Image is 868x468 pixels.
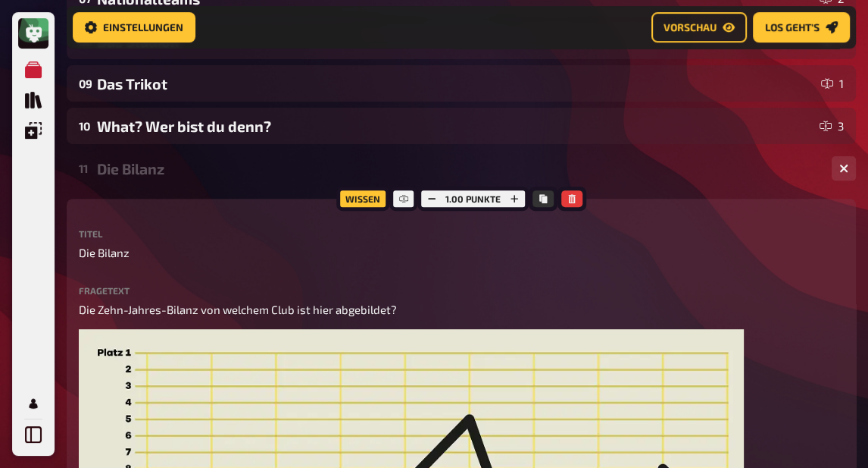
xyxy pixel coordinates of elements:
div: 10 [79,119,91,133]
span: Die Zehn-Jahres-Bilanz von welchem Club ist hier abgebildet? [79,303,397,316]
span: Los geht's [765,22,820,33]
a: Meine Quizze [18,55,48,85]
div: 11 [79,162,91,175]
a: Einblendungen [18,115,48,146]
label: Titel [79,229,844,238]
a: Quiz Sammlung [18,85,48,115]
a: Mein Konto [18,388,48,419]
label: Fragetext [79,286,844,295]
a: Einstellungen [73,12,195,42]
div: 1 [821,77,844,90]
div: What? Wer bist du denn? [97,118,813,135]
div: Das Trikot [97,75,815,93]
div: Die Bilanz [97,160,820,177]
span: Vorschau [663,22,717,33]
div: 09 [79,77,91,90]
div: 1.00 Punkte [417,187,529,211]
button: Kopieren [532,190,554,207]
div: Wissen [336,187,389,211]
a: Vorschau [651,12,747,42]
a: Los geht's [753,12,850,42]
span: Die Bilanz [79,244,130,262]
div: 3 [820,120,844,132]
span: Einstellungen [103,22,183,33]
